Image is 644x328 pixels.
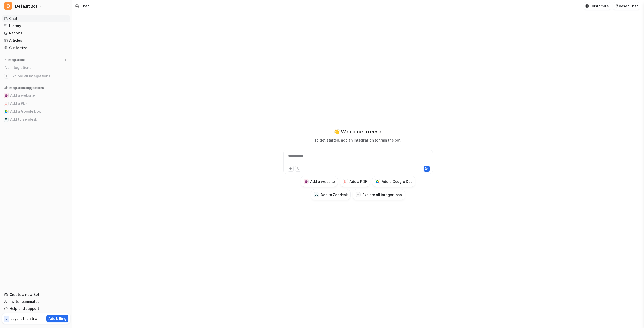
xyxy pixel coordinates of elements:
p: Integrations [8,58,25,62]
img: reset [614,4,618,8]
h3: Add a PDF [349,179,367,184]
span: Explore all integrations [11,72,68,80]
h3: Add to Zendesk [320,192,348,197]
img: Add to Zendesk [5,118,8,121]
p: 👋 Welcome to eesel [334,128,383,135]
p: To get started, add an to train the bot. [314,137,401,143]
a: Reports [2,30,70,37]
button: Add billing [46,315,68,322]
button: Add to ZendeskAdd to Zendesk [2,115,70,123]
h3: Add a Google Doc [382,179,413,184]
button: Add a PDFAdd a PDF [340,176,370,187]
button: Add a websiteAdd a website [2,91,70,99]
img: expand menu [3,58,7,62]
span: Default Bot [15,3,37,10]
img: Add a website [5,94,8,97]
button: Add a Google DocAdd a Google Doc [2,107,70,115]
img: Add to Zendesk [315,193,318,196]
a: Help and support [2,305,70,312]
h3: Explore all integrations [362,192,402,197]
p: Integration suggestions [9,86,44,90]
a: Create a new Bot [2,291,70,298]
a: History [2,22,70,29]
a: Chat [2,15,70,22]
img: explore all integrations [4,74,9,79]
img: Add a PDF [5,102,8,105]
a: Explore all integrations [2,73,70,80]
div: No integrations [3,63,70,72]
button: Explore all integrations [353,189,405,200]
button: Reset Chat [613,2,640,10]
button: Customize [584,2,611,10]
span: D [4,2,12,10]
a: Articles [2,37,70,44]
button: Add to ZendeskAdd to Zendesk [311,189,351,200]
button: Add a PDFAdd a PDF [2,99,70,107]
img: Add a PDF [344,180,347,183]
h3: Add a website [310,179,335,184]
button: Add a Google DocAdd a Google Doc [372,176,416,187]
p: Add billing [48,316,66,321]
p: 7 [6,317,8,321]
button: Integrations [2,57,27,62]
button: Add a websiteAdd a website [301,176,338,187]
img: customize [585,4,589,8]
p: days left on trial [10,316,38,321]
a: Invite teammates [2,298,70,305]
img: Add a Google Doc [376,180,379,183]
a: Customize [2,44,70,51]
span: integration [354,138,374,142]
img: menu_add.svg [64,58,67,62]
div: Chat [80,3,89,9]
img: Add a website [305,180,308,183]
p: Customize [590,3,609,9]
img: Add a Google Doc [5,110,8,113]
